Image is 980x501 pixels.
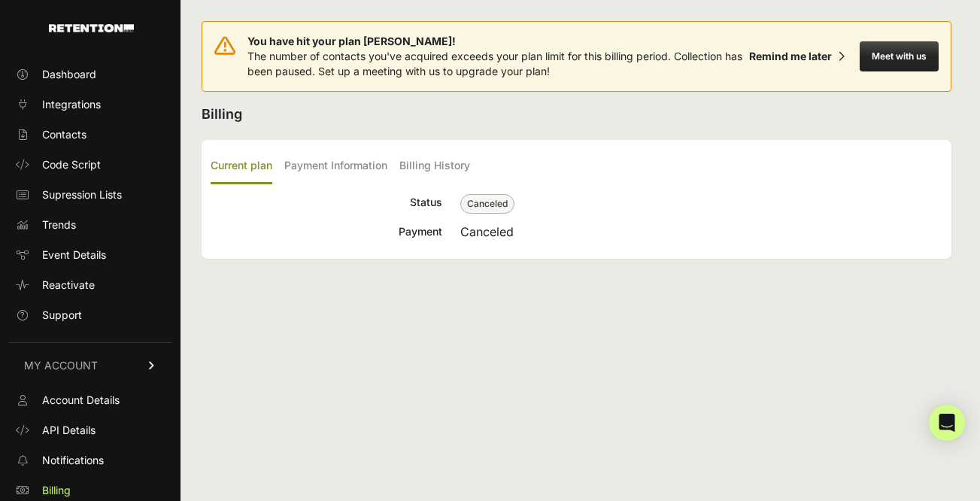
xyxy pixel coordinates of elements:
[42,393,120,408] span: Account Details
[9,62,171,87] a: Dashboard
[9,418,171,442] a: API Details
[9,273,171,297] a: Reactivate
[42,423,96,438] span: API Details
[247,50,742,77] span: The number of contacts you've acquired exceeds your plan limit for this billing period. Collectio...
[9,93,171,117] a: Integrations
[460,194,514,214] span: Canceled
[860,41,939,71] button: Meet with us
[42,97,101,112] span: Integrations
[42,187,122,202] span: Supression Lists
[211,193,442,214] div: Status
[247,34,743,49] span: You have hit your plan [PERSON_NAME]!
[284,149,387,184] label: Payment Information
[9,448,171,472] a: Notifications
[749,49,832,64] div: Remind me later
[42,483,71,498] span: Billing
[42,127,86,142] span: Contacts
[42,308,82,323] span: Support
[24,358,98,373] span: MY ACCOUNT
[9,303,171,327] a: Support
[42,157,101,172] span: Code Script
[9,153,171,177] a: Code Script
[42,278,95,293] span: Reactivate
[211,223,442,241] div: Payment
[9,123,171,147] a: Contacts
[42,67,96,82] span: Dashboard
[49,24,134,32] img: Retention.com
[399,149,470,184] label: Billing History
[929,405,965,441] div: Open Intercom Messenger
[202,104,951,125] h2: Billing
[460,223,942,241] div: Canceled
[9,183,171,207] a: Supression Lists
[42,217,76,232] span: Trends
[42,247,106,263] span: Event Details
[9,243,171,267] a: Event Details
[42,453,104,468] span: Notifications
[9,388,171,412] a: Account Details
[9,213,171,237] a: Trends
[9,342,171,388] a: MY ACCOUNT
[743,43,851,70] button: Remind me later
[211,149,272,184] label: Current plan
